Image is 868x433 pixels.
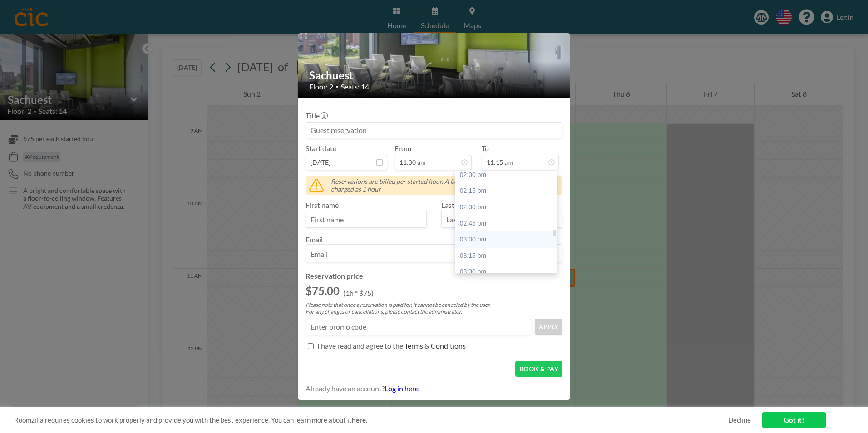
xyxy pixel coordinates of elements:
div: 02:45 pm [455,216,562,232]
span: Seats: 14 [341,82,369,91]
div: 02:30 pm [455,199,562,216]
a: here. [352,416,367,424]
p: I have read and agree to the [317,341,403,350]
p: Terms & Conditions [404,341,466,350]
div: 03:30 pm [455,264,562,280]
a: Log in here [385,384,419,393]
a: Decline [728,416,751,424]
h2: $75.00 [306,284,340,298]
input: Last name [442,212,562,227]
input: Email [306,246,562,262]
span: Reservations are billed per started hour. A booking from 11:00 to 11:15 will be charged as 1 hour [331,177,559,193]
p: (1h * $75) [343,289,374,298]
label: Title [306,111,327,120]
div: 02:00 pm [455,167,562,183]
button: BOOK & PAY [515,361,562,377]
label: To [482,144,489,153]
label: First name [306,201,339,209]
span: - [475,147,478,167]
span: • [335,83,339,90]
h2: Sachuest [309,69,560,82]
div: 02:15 pm [455,183,562,199]
label: From [395,144,411,153]
div: 03:15 pm [455,248,562,264]
span: Already have an account? [306,384,385,393]
label: Last name [441,201,473,209]
label: Email [306,235,323,244]
p: Please note that once a reservation is paid for, it cannot be canceled by the user. For any chang... [306,301,562,315]
button: APPLY [535,319,562,335]
div: 03:00 pm [455,231,562,248]
span: Roomzilla requires cookies to work properly and provide you with the best experience. You can lea... [14,416,728,424]
h4: Reservation price [306,271,562,280]
label: Start date [306,144,336,153]
a: Got it! [762,412,826,428]
span: Floor: 2 [309,82,333,91]
input: First name [306,212,426,227]
input: Enter promo code [306,319,531,335]
input: Guest reservation [306,123,562,138]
